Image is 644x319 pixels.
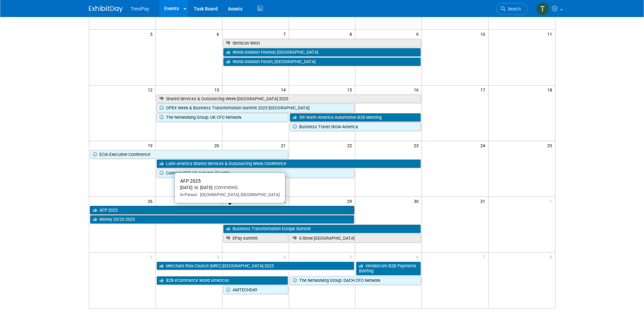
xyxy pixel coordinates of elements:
span: 15 [347,85,355,94]
span: 25 [547,141,555,150]
a: Business Travel Show America [290,123,421,131]
a: E-Show [GEOGRAPHIC_DATA] [290,234,421,243]
span: 16 [413,85,422,94]
span: 5 [349,252,355,261]
a: Vendorcom B2B Payments Briefing [356,262,421,275]
a: Semicon West [223,39,421,48]
span: 30 [413,197,422,205]
span: 1 [549,197,555,205]
a: Merchant Risk Council (MRC) [GEOGRAPHIC_DATA] 2025 [157,262,355,270]
span: 11 [547,30,555,38]
span: 18 [547,85,555,94]
span: 4 [283,252,289,261]
span: 19 [147,141,156,150]
a: Latin America Shared Services & Outsourcing Week Conference [157,159,421,168]
a: AMTECHDAY [223,286,288,294]
span: 7 [283,30,289,38]
a: Business Transformation Europe Summit [223,224,421,233]
span: 8 [549,252,555,261]
a: B2B eCommerce World Americas [157,276,288,285]
span: TreviPay [131,6,149,11]
a: World Aviation Forum, [GEOGRAPHIC_DATA] [223,57,421,66]
span: 3 [216,252,222,261]
a: The Networking Group: DACH CFO Network [290,276,421,285]
span: 6 [216,30,222,38]
span: In-Person [180,192,197,197]
span: 2 [149,252,156,261]
a: 5th North America Automotive B2B Meeting [290,113,421,122]
span: 9 [415,30,422,38]
img: Tara DePaepe [536,2,549,15]
span: 10 [480,30,488,38]
a: AFP 2025 [90,206,355,215]
span: 24 [480,141,488,150]
span: 29 [347,197,355,205]
span: 22 [347,141,355,150]
a: ECIA Executive Conference [90,150,288,159]
a: Shared Services & Outsourcing Week [GEOGRAPHIC_DATA] 2025 [157,95,421,103]
span: 26 [147,197,156,205]
a: The Networking Group: UK CFO Network [157,113,288,122]
span: (Committed) [212,185,238,190]
span: AFP 2025 [180,178,201,184]
span: 21 [280,141,289,150]
span: 14 [280,85,289,94]
span: 6 [415,252,422,261]
span: 13 [214,85,222,94]
a: EPay summit [223,234,288,243]
img: ExhibitDay [89,6,123,12]
a: Money 20/20 2025 [90,215,355,224]
span: 8 [349,30,355,38]
a: World Aviation Festival, [GEOGRAPHIC_DATA] [223,48,421,57]
span: [GEOGRAPHIC_DATA], [GEOGRAPHIC_DATA] [197,192,280,197]
span: 20 [214,141,222,150]
span: 23 [413,141,422,150]
span: 5 [149,30,156,38]
span: 31 [480,197,488,205]
span: Search [505,6,521,11]
a: OPEX Week & Business Transformation Summit 2025 [GEOGRAPHIC_DATA] [157,104,355,112]
a: Connect CFO UK Autumn (Quartz) [157,169,355,178]
span: 12 [147,85,156,94]
span: 17 [480,85,488,94]
div: [DATE] to [DATE] [180,185,280,191]
a: Search [496,3,527,15]
span: 7 [482,252,488,261]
